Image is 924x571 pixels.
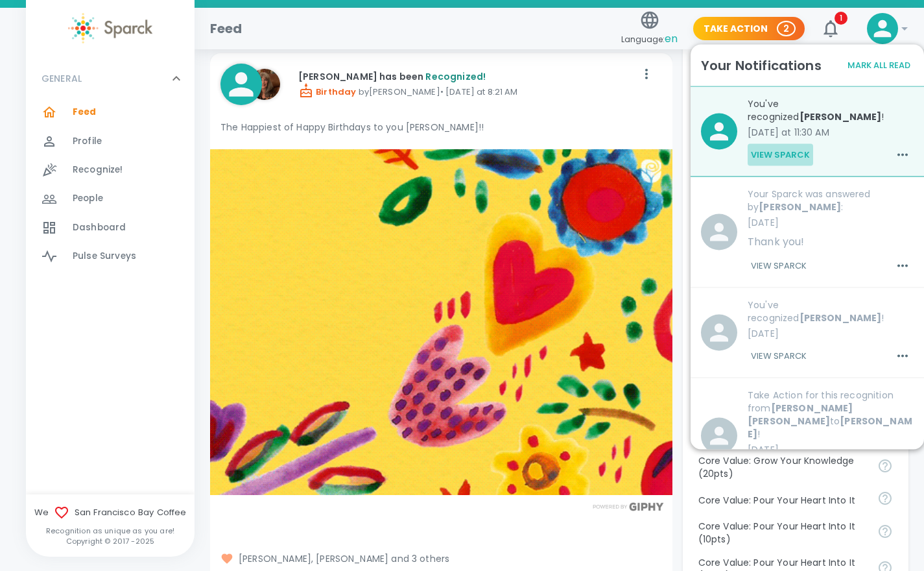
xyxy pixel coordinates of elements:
span: Pulse Surveys [73,250,136,263]
button: Take Action 2 [693,17,805,41]
span: Recognized! [425,70,486,83]
b: [PERSON_NAME] [800,311,882,324]
svg: Come to work to make a difference in your own way [877,491,893,506]
p: Core Value: Pour Your Heart Into It (10pts) [698,520,867,546]
img: Powered by GIPHY [589,502,667,511]
p: Your Sparck was answered by : [748,188,914,213]
p: Recognition as unique as you are! [26,526,195,536]
p: 2 [783,22,789,35]
p: The Happiest of Happy Birthdays to you [PERSON_NAME]!! [220,121,662,134]
span: Birthday [298,86,356,98]
p: You've recognized ! [748,97,914,123]
a: Recognize! [26,156,195,184]
span: en [665,31,678,46]
b: [PERSON_NAME] [800,110,882,123]
p: [PERSON_NAME] has been [298,70,636,83]
span: 1 [835,12,847,25]
a: Feed [26,98,195,127]
b: [PERSON_NAME] [759,200,841,213]
span: We San Francisco Bay Coffee [26,505,195,520]
a: Pulse Surveys [26,242,195,271]
p: Thank you! [748,234,914,250]
span: People [73,192,103,205]
p: [DATE] [748,327,914,340]
span: Dashboard [73,221,126,234]
a: Profile [26,127,195,156]
p: Copyright © 2017 - 2025 [26,536,195,546]
p: GENERAL [41,72,82,85]
button: View Sparck [748,345,810,367]
a: People [26,184,195,213]
button: 1 [815,13,846,44]
button: Language:en [616,6,683,52]
span: Recognize! [73,164,123,176]
button: Mark All Read [844,55,914,75]
a: Dashboard [26,213,195,242]
p: [DATE] [748,216,914,229]
span: [PERSON_NAME], [PERSON_NAME] and 3 others [220,552,662,565]
h1: Feed [210,18,243,39]
p: Core Value: Grow Your Knowledge (20pts) [698,454,867,480]
h6: Your Notifications [701,55,822,76]
button: View Sparck [748,255,810,277]
b: [PERSON_NAME] [748,415,912,441]
svg: Follow your curiosity and learn together [877,458,893,474]
span: Language: [621,30,678,48]
a: Sparck logo [26,13,195,43]
img: Picture of Louann VanVoorhis [249,69,280,100]
svg: Come to work to make a difference in your own way [877,524,893,539]
div: GENERAL [26,98,195,276]
span: Profile [73,135,102,148]
p: Take Action for this recognition from to ! [748,389,914,441]
p: You've recognized ! [748,298,914,324]
span: Feed [73,106,97,119]
button: View Sparck [748,144,813,166]
p: [DATE] at 11:30 AM [748,126,914,139]
div: GENERAL [26,59,195,98]
p: by [PERSON_NAME] • [DATE] at 8:21 AM [298,83,636,99]
b: [PERSON_NAME] [PERSON_NAME] [748,402,853,428]
p: Core Value: Pour Your Heart Into It [698,494,867,507]
img: Sparck logo [68,13,152,43]
p: [DATE] [748,443,914,456]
